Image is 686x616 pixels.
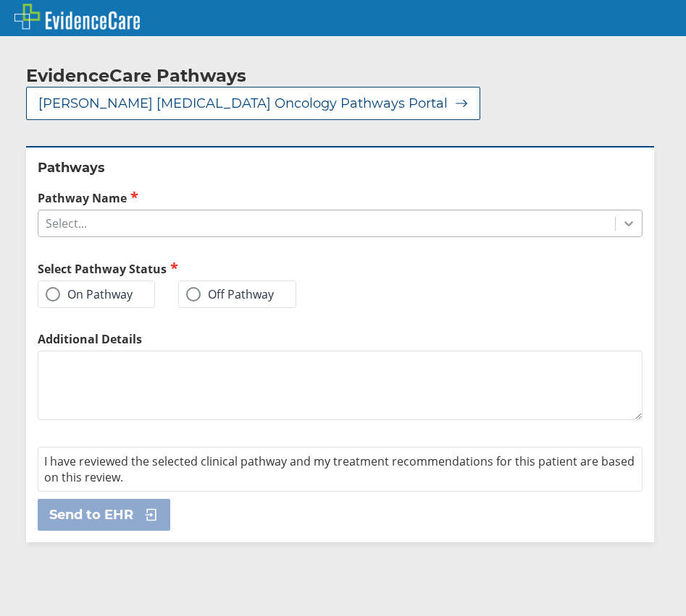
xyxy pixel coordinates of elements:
label: On Pathway [46,287,133,301]
div: Select... [46,215,87,231]
span: Send to EHR [49,506,133,523]
img: EvidenceCare [14,4,140,30]
label: Pathway Name [38,189,643,206]
h2: EvidenceCare Pathways [26,65,246,87]
span: [PERSON_NAME] [MEDICAL_DATA] Oncology Pathways Portal [38,95,448,112]
span: I have reviewed the selected clinical pathway and my treatment recommendations for this patient a... [44,453,635,485]
label: Additional Details [38,331,643,347]
button: Send to EHR [38,499,170,531]
label: Off Pathway [186,287,274,301]
button: [PERSON_NAME] [MEDICAL_DATA] Oncology Pathways Portal [26,87,480,120]
h2: Select Pathway Status [38,260,335,277]
h2: Pathways [38,159,643,176]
